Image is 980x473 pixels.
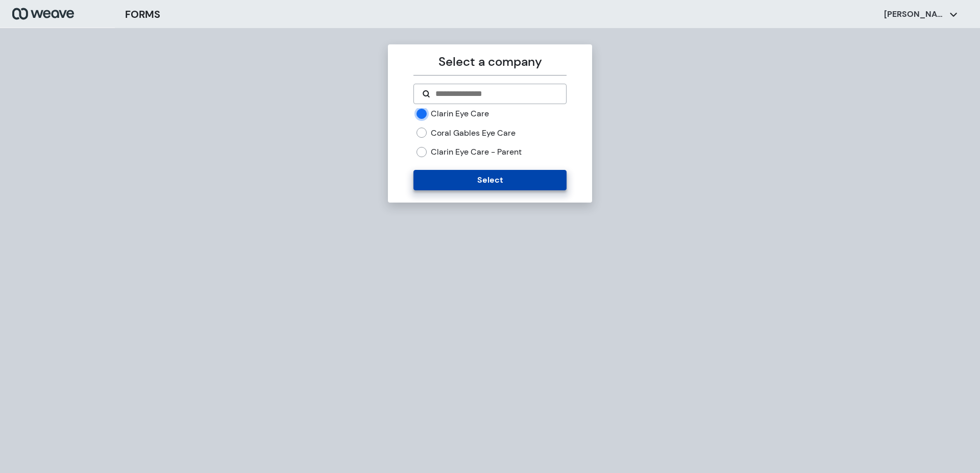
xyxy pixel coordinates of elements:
p: [PERSON_NAME] [884,9,945,20]
h3: FORMS [125,7,160,22]
p: Select a company [413,53,566,71]
input: Search [434,88,557,100]
label: Coral Gables Eye Care [431,128,516,139]
label: Clarin Eye Care [431,108,489,119]
label: Clarin Eye Care - Parent [431,146,522,158]
button: Select [413,170,566,190]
